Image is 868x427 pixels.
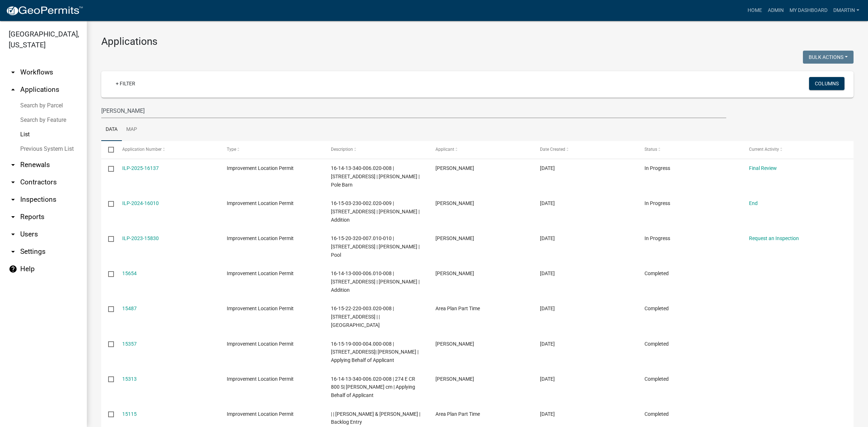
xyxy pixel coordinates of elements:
span: Improvement Location Permit [227,376,294,382]
span: Completed [644,306,669,311]
span: 16-14-13-340-006.020-008 | 274 E CO RD 800 S | Kyle Johannigman | Pole Barn [331,165,420,188]
datatable-header-cell: Description [324,141,429,158]
span: Debbie Martin [435,200,474,206]
a: 15115 [122,411,137,417]
i: arrow_drop_down [9,178,17,187]
a: ILP-2025-16137 [122,165,159,171]
i: arrow_drop_down [9,161,17,169]
span: Current Activity [749,147,779,152]
a: End [749,200,758,206]
datatable-header-cell: Application Number [115,141,220,158]
span: Debbie Martin [435,165,474,171]
i: arrow_drop_down [9,195,17,204]
a: Home [745,4,765,17]
span: Completed [644,376,669,382]
span: 16-14-13-000-006.010-008 | 7865 S CO RD 60 E | Joe Johannigman | Addition [331,270,420,293]
button: Columns [809,77,844,90]
a: ILP-2023-15830 [122,235,159,241]
a: Map [122,118,141,141]
datatable-header-cell: Select [101,141,115,158]
a: 15654 [122,270,137,276]
datatable-header-cell: Applicant [429,141,533,158]
span: Debbie Martin [435,270,474,276]
span: Improvement Location Permit [227,200,294,206]
a: + Filter [110,77,141,90]
a: 15313 [122,376,137,382]
span: Type [227,147,236,152]
a: dmartin [830,4,862,17]
input: Search for applications [101,103,726,118]
span: Improvement Location Permit [227,341,294,347]
datatable-header-cell: Type [220,141,324,158]
span: Improvement Location Permit [227,411,294,417]
span: 05/10/2022 [540,341,555,347]
span: Debbie Martin [435,376,474,382]
i: arrow_drop_down [9,230,17,239]
span: In Progress [644,200,670,206]
a: Final Review [749,165,777,171]
span: Improvement Location Permit [227,306,294,311]
span: 06/20/2025 [540,165,555,171]
i: arrow_drop_down [9,213,17,221]
span: Debbie Martin [435,235,474,241]
i: arrow_drop_up [9,85,17,94]
span: 04/17/2023 [540,270,555,276]
span: Improvement Location Permit [227,235,294,241]
span: Applicant [435,147,454,152]
span: Completed [644,270,669,276]
span: Improvement Location Permit [227,165,294,171]
span: 16-15-22-220-003.020-008 | 8130 S CO RD 400 E | | Pole Barn [331,306,394,328]
a: 15357 [122,341,137,347]
a: ILP-2024-16010 [122,200,159,206]
a: My Dashboard [787,4,830,17]
span: Status [644,147,657,152]
span: | | JOHANNIGMAN MICHAEL T & MOLLIE M | Backlog Entry [331,411,420,425]
datatable-header-cell: Status [638,141,742,158]
span: Application Number [122,147,162,152]
span: Area Plan Part Time [435,411,480,417]
datatable-header-cell: Date Created [533,141,638,158]
a: Data [101,118,122,141]
span: Date Created [540,147,565,152]
h3: Applications [101,35,854,48]
span: In Progress [644,165,670,171]
span: Improvement Location Permit [227,270,294,276]
a: 15487 [122,306,137,311]
span: 12/22/2023 [540,235,555,241]
span: 03/07/2022 [540,376,555,382]
i: arrow_drop_down [9,68,17,77]
span: 12/17/2021 [540,411,555,417]
span: Completed [644,411,669,417]
span: In Progress [644,235,670,241]
span: 10/07/2022 [540,306,555,311]
span: 16-15-03-230-002.020-009 | 5232 S CO RD 400 E | Robert Johannigman | Addition [331,200,420,223]
span: 16-15-19-000-004.000-008 | 1082 E CO RD 820 S| Mike Johannigman | Applying Behalf of Applicant [331,341,418,363]
a: Admin [765,4,787,17]
i: help [9,265,17,273]
button: Bulk Actions [803,51,854,64]
span: Debbie Martin [435,341,474,347]
a: Request an Inspection [749,235,799,241]
datatable-header-cell: Current Activity [742,141,847,158]
span: 16-14-13-340-006.020-008 | 274 E CR 800 S| Tara Ricke cm | Applying Behalf of Applicant [331,376,415,398]
span: Description [331,147,353,152]
span: Area Plan Part Time [435,306,480,311]
span: 10/18/2024 [540,200,555,206]
span: Completed [644,341,669,347]
span: 16-15-20-320-007.010-010 | 8671 S CO RD 210 SE | Bradley Johannigman | Pool [331,235,420,258]
i: arrow_drop_down [9,247,17,256]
